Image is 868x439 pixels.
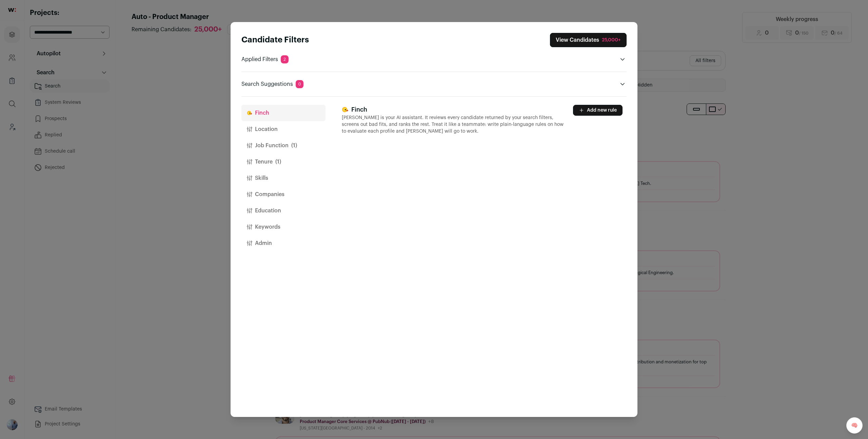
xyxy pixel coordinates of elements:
[296,80,303,88] span: 0
[241,36,309,44] strong: Candidate Filters
[241,55,289,63] p: Applied Filters
[241,186,325,203] button: Companies
[550,33,627,47] button: Close search preferences
[241,154,325,170] button: Tenure(1)
[291,141,297,150] span: (1)
[342,114,565,135] p: [PERSON_NAME] is your AI assistant. It reviews every candidate returned by your search filters, s...
[275,158,281,166] span: (1)
[241,80,303,88] p: Search Suggestions
[573,105,623,116] button: Add new rule
[342,105,565,114] h3: Finch
[846,417,863,434] a: 🧠
[602,37,621,43] div: 25,000+
[241,170,325,186] button: Skills
[241,219,325,235] button: Keywords
[281,55,289,63] span: 2
[618,55,627,63] button: Open applied filters
[241,235,325,251] button: Admin
[241,137,325,154] button: Job Function(1)
[241,121,325,137] button: Location
[241,203,325,219] button: Education
[241,105,325,121] button: Finch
